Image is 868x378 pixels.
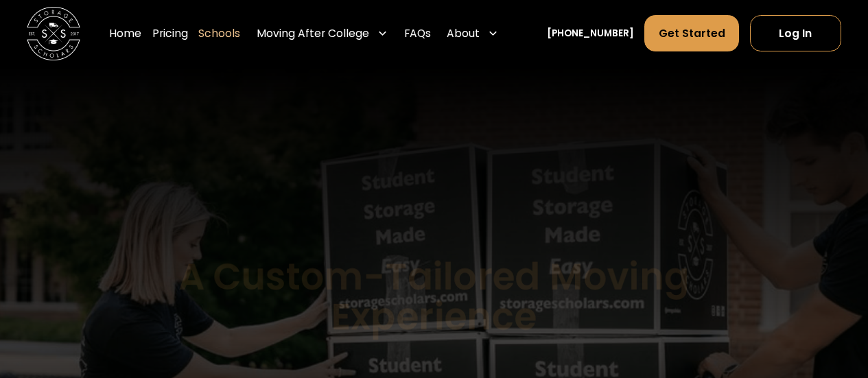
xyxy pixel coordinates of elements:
a: Get Started [644,15,739,51]
h1: A Custom-Tailored Moving Experience [112,257,755,338]
a: Log In [750,15,841,51]
a: Schools [198,15,240,53]
div: Moving After College [257,25,369,41]
a: Home [109,15,141,53]
a: FAQs [404,15,431,53]
div: Moving After College [251,15,393,53]
a: [PHONE_NUMBER] [547,27,634,41]
img: Storage Scholars main logo [27,7,80,60]
div: About [447,25,480,41]
a: Pricing [152,15,188,53]
div: About [441,15,504,53]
